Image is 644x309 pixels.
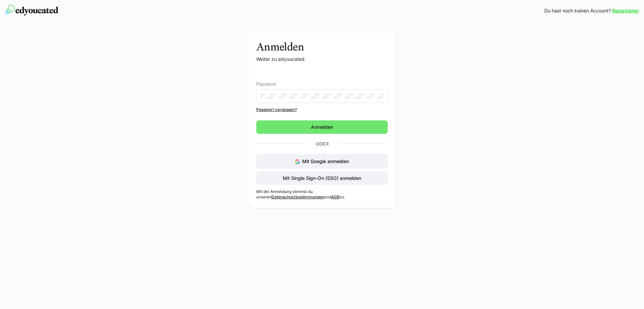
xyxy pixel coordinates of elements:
[256,171,388,185] button: Mit Single Sign-On (SSO) anmelden
[282,175,362,182] span: Mit Single Sign-On (SSO) anmelden
[256,40,388,53] h3: Anmelden
[544,7,611,14] span: Du hast noch keinen Account?
[310,124,334,130] span: Anmelden
[306,139,338,149] p: Oder
[256,107,388,112] a: Passwort vergessen?
[302,158,349,164] span: Mit Google anmelden
[256,120,388,134] button: Anmelden
[256,56,388,63] p: Weiter zu edyoucated
[331,194,339,199] a: AGB
[256,81,276,87] span: Passwort
[271,194,324,199] a: Datenschutzbestimmungen
[612,7,639,14] a: Registrieren
[256,154,388,169] button: Mit Google anmelden
[5,5,58,15] img: edyoucated
[256,189,388,200] p: Mit der Anmeldung stimmst du unseren und zu.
